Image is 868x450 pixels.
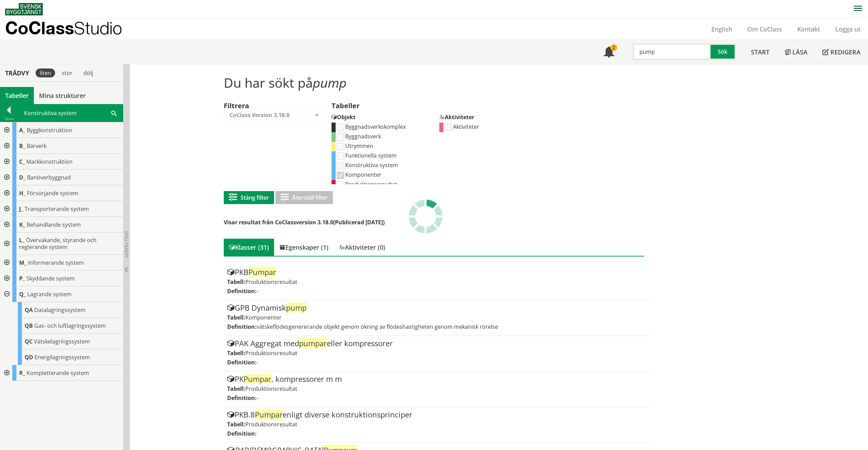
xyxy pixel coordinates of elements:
div: PKB.8 enligt diverse konstruktionsprinciper [227,411,648,419]
span: vätskeflödesgenererande objekt genom ökning av flödeshastigheten genom mekanisk rörelse [257,323,498,330]
input: Komponenter [337,172,344,179]
label: Produktionsresultat [336,180,397,188]
span: QC [25,338,33,345]
span: Försörjande system [27,189,78,197]
span: Energilagringssystem [35,353,90,361]
label: Komponenter [336,171,381,178]
div: PAK Aggregat med eller kompressorer [227,339,648,348]
span: Behandlande system [27,221,81,228]
button: Sök [711,43,736,60]
label: Aktiviteter [443,123,479,130]
input: Utrymmen [337,143,344,150]
label: Definition: [227,287,257,295]
div: Klasser (31) [224,239,274,256]
a: Logga ut [828,25,868,33]
span: - [257,287,258,295]
div: Objekt [332,110,434,123]
div: 2 [610,44,617,51]
div: dölj [79,68,97,77]
span: Banöverbyggnad [27,174,71,181]
span: A_ [19,126,25,134]
span: Produktionsresultat [245,278,297,286]
span: Bärverk [27,142,47,150]
a: English [704,25,740,33]
span: Notifikationer [604,47,614,58]
span: pump [286,302,307,313]
label: Funktionella system [336,152,397,159]
label: Tabeller [332,101,360,112]
img: Svensk Byggtjänst [5,3,43,15]
label: Utrymmen [336,142,373,150]
input: Funktionella system [337,152,344,160]
span: Informerande system [28,259,84,266]
span: Datalagringssystem [34,306,86,314]
span: Pumpar [255,409,283,420]
div: PKB [227,268,648,276]
span: Lagrande system [27,290,72,298]
span: H_ [19,189,26,197]
div: Konstruktiva system [18,104,123,122]
div: liten [36,68,55,77]
span: QD [25,353,33,361]
span: P_ [19,275,25,282]
span: Dölj trädvy [124,231,129,258]
a: Mina strukturer [34,87,91,104]
span: Start [751,48,769,56]
span: pump [313,74,347,91]
label: Tabell: [227,385,245,392]
label: Filtrera [224,101,249,110]
span: Produktionsresultat [245,385,297,392]
label: Tabell: [227,314,245,321]
label: Tabell: [227,278,245,286]
a: Redigera [815,40,868,64]
span: Transporterande system [25,205,89,213]
span: Läsa [792,48,807,56]
div: PK , kompressorer m m [227,375,648,383]
span: Produktionsresultat [245,421,297,428]
div: stor [58,68,77,77]
a: Kontakt [790,25,828,33]
span: Studio [74,18,122,38]
span: D_ [19,174,26,181]
span: Markkonstruktion [26,158,73,165]
span: Sök i tabellen [111,109,117,116]
div: Aktiviteter (0) [334,239,390,256]
a: Om CoClass [740,25,790,33]
label: Definition: [227,359,257,366]
span: L_ [19,236,25,244]
span: B_ [19,142,25,150]
span: Produktionsresultat [245,349,297,357]
span: Skyddande system [26,275,75,282]
a: Start [743,40,777,64]
span: Kompletterande system [27,369,89,377]
span: Komponenter [245,314,282,321]
span: (Publicerad [DATE]) [333,218,385,226]
span: J_ [19,205,23,213]
span: - [257,394,258,402]
p: CoClass [5,24,122,32]
a: Läsa [777,40,815,64]
span: QB [25,322,33,329]
a: 2 [596,40,622,64]
span: Redigera [830,48,860,56]
span: M_ [19,259,27,266]
label: Byggnadsverkskomplex [336,123,406,130]
span: Pumpar [244,374,271,384]
span: Byggkonstruktion [27,126,72,134]
div: GPB Dynamisk [227,304,648,312]
span: R_ [19,369,25,377]
div: Tillbaka [0,116,17,122]
span: QA [25,306,33,314]
span: Vätskelagringssystem [34,338,90,345]
label: Konstruktiva system [336,161,398,169]
span: K_ [19,221,25,228]
a: CoClassStudio [5,18,137,40]
span: CoClass Version 3.18.0 [230,111,289,119]
div: Egenskaper (1) [274,239,334,256]
button: Stäng filter [224,191,274,204]
input: Byggnadsverk [337,133,344,141]
h1: Du har sökt på [224,75,644,90]
div: Trädvy [1,69,33,77]
span: pumpar [299,338,327,348]
span: Övervakande, styrande och reglerande system [19,236,96,251]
